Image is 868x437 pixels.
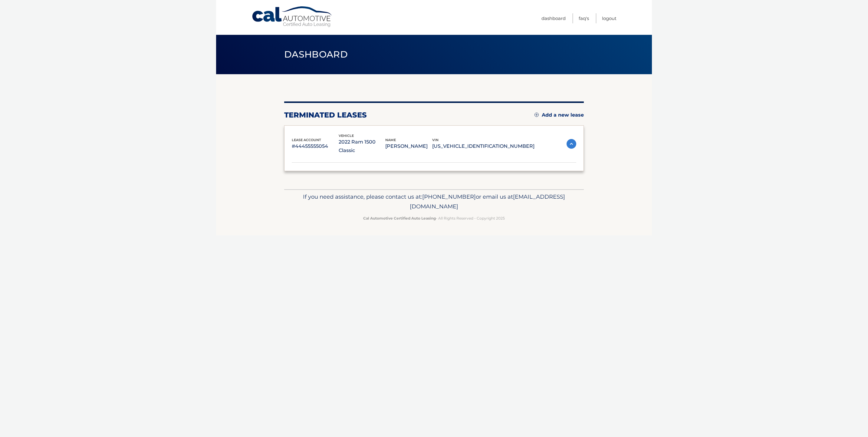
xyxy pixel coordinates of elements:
a: Logout [602,13,616,23]
span: Dashboard [284,49,348,60]
p: [US_VEHICLE_IDENTIFICATION_NUMBER] [432,142,534,151]
p: [PERSON_NAME] [385,142,432,151]
p: - All Rights Reserved - Copyright 2025 [288,215,580,221]
a: FAQ's [579,13,589,23]
a: Dashboard [541,13,566,23]
span: name [385,138,396,142]
p: If you need assistance, please contact us at: or email us at [288,192,580,211]
img: add.svg [534,113,539,117]
a: Cal Automotive [252,6,333,28]
span: [EMAIL_ADDRESS][DOMAIN_NAME] [410,193,565,210]
span: vehicle [339,134,354,138]
span: vin [432,138,439,142]
strong: Cal Automotive Certified Auto Leasing [363,216,436,220]
a: Add a new lease [534,112,584,118]
span: [PHONE_NUMBER] [422,193,476,200]
h2: terminated leases [284,111,367,120]
p: #44455555054 [292,142,339,151]
p: 2022 Ram 1500 Classic [339,138,386,155]
span: lease account [292,138,321,142]
img: accordion-active.svg [567,139,576,149]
